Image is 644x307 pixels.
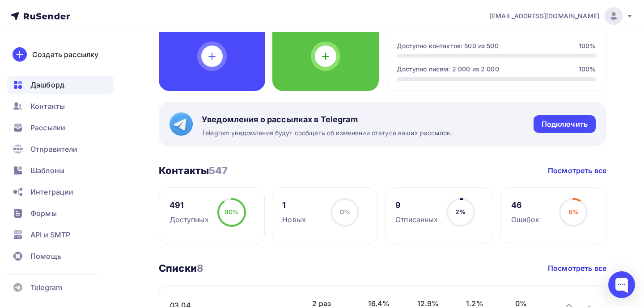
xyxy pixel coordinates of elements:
div: Доступно писем: 2 000 из 2 000 [397,65,499,74]
div: Ошибок [511,214,540,225]
a: Посмотреть все [548,263,606,274]
div: 9 [395,200,438,211]
span: Уведомления о рассылках в Telegram [202,114,452,125]
span: Интеграции [30,187,73,197]
span: Отправители [30,144,78,154]
span: 0% [340,208,350,216]
a: Шаблоны [7,162,114,179]
span: Формы [30,208,57,219]
a: Дашборд [7,76,114,94]
h3: Списки [159,262,203,274]
span: Рассылки [30,122,65,133]
div: Новых [282,214,306,225]
span: 8% [568,208,579,216]
div: Подключить [542,119,588,129]
a: [EMAIL_ADDRESS][DOMAIN_NAME] [490,7,633,25]
span: 90% [225,208,239,216]
span: Шаблоны [30,165,64,176]
span: Контакты [30,101,65,112]
div: 1 [282,200,306,211]
a: Формы [7,204,114,222]
div: Доступно контактов: 500 из 500 [397,41,499,50]
a: Контакты [7,97,114,115]
h3: Контакты [159,164,228,177]
a: Отправители [7,140,114,158]
div: 46 [511,200,540,211]
div: 100% [579,41,596,50]
div: Доступных [169,214,209,225]
div: Отписанных [395,214,438,225]
div: Создать рассылку [32,49,98,60]
span: 547 [209,165,228,176]
span: [EMAIL_ADDRESS][DOMAIN_NAME] [490,12,599,21]
span: 8 [197,262,203,274]
div: 100% [579,65,596,74]
span: 2% [455,208,466,216]
span: Telegram уведомления будут сообщать об изменении статуса ваших рассылок. [202,129,452,137]
span: Дашборд [30,79,64,90]
a: Рассылки [7,119,114,137]
span: API и SMTP [30,229,70,240]
a: Посмотреть все [548,165,606,176]
div: 491 [169,200,209,211]
span: Помощь [30,251,61,261]
span: Telegram [30,282,62,293]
